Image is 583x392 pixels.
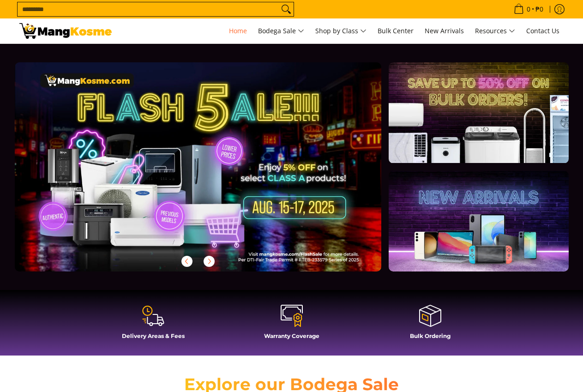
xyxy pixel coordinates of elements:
[227,304,356,346] a: Warranty Coverage
[425,26,464,35] span: New Arrivals
[258,25,304,37] span: Bodega Sale
[373,18,418,43] a: Bulk Center
[177,251,197,271] button: Previous
[378,26,414,35] span: Bulk Center
[89,304,218,346] a: Delivery Areas & Fees
[253,18,309,43] a: Bodega Sale
[89,332,218,339] h4: Delivery Areas & Fees
[227,332,356,339] h4: Warranty Coverage
[475,25,515,37] span: Resources
[224,18,252,43] a: Home
[315,25,367,37] span: Shop by Class
[522,18,564,43] a: Contact Us
[229,26,247,35] span: Home
[121,18,564,43] nav: Main Menu
[470,18,520,43] a: Resources
[366,332,495,339] h4: Bulk Ordering
[525,6,532,12] span: 0
[199,251,219,271] button: Next
[279,2,294,16] button: Search
[534,6,545,12] span: ₱0
[311,18,371,43] a: Shop by Class
[526,26,559,35] span: Contact Us
[366,304,495,346] a: Bulk Ordering
[511,4,546,14] span: •
[19,23,112,39] img: Mang Kosme: Your Home Appliances Warehouse Sale Partner!
[15,62,411,286] a: More
[420,18,469,43] a: New Arrivals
